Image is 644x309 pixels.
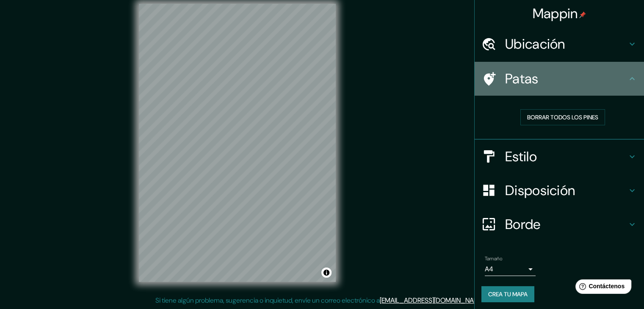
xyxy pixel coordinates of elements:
[475,207,644,241] div: Borde
[520,109,605,125] button: Borrar todos los pines
[527,113,598,121] font: Borrar todos los pines
[505,70,539,88] font: Patas
[321,268,332,278] button: Activar o desactivar atribución
[475,62,644,96] div: Patas
[488,290,528,298] font: Crea tu mapa
[485,262,536,276] div: A4
[475,174,644,207] div: Disposición
[475,27,644,61] div: Ubicación
[481,286,534,302] button: Crea tu mapa
[569,276,635,300] iframe: Lanzador de widgets de ayuda
[505,182,575,199] font: Disposición
[155,296,380,305] font: Si tiene algún problema, sugerencia o inquietud, envíe un correo electrónico a
[139,4,336,282] canvas: Mapa
[505,35,565,53] font: Ubicación
[380,296,484,305] a: [EMAIL_ADDRESS][DOMAIN_NAME]
[475,140,644,174] div: Estilo
[505,215,541,233] font: Borde
[485,255,502,262] font: Tamaño
[533,5,578,22] font: Mappin
[505,148,537,166] font: Estilo
[579,11,586,18] img: pin-icon.png
[485,265,493,273] font: A4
